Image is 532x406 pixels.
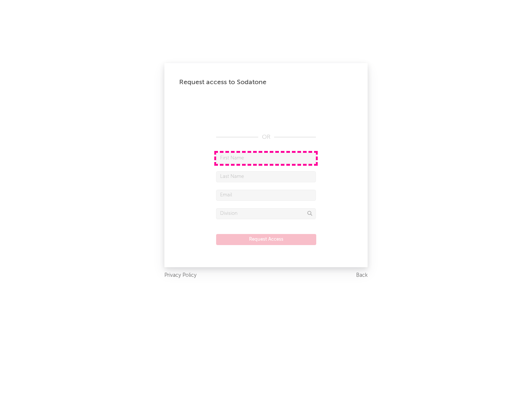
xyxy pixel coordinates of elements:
[164,271,197,280] a: Privacy Policy
[179,78,353,87] div: Request access to Sodatone
[216,171,316,182] input: Last Name
[216,234,316,245] button: Request Access
[356,271,368,280] a: Back
[216,190,316,201] input: Email
[216,153,316,164] input: First Name
[216,208,316,219] input: Division
[216,133,316,142] div: OR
